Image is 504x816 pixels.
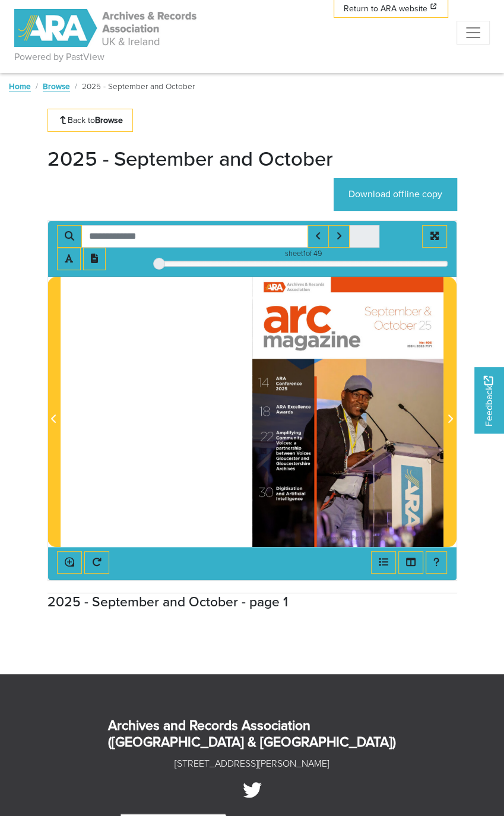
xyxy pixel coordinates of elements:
[84,551,109,574] button: Rotate the book
[108,715,396,751] strong: Archives and Records Association ([GEOGRAPHIC_DATA] & [GEOGRAPHIC_DATA])
[474,367,504,434] a: Would you like to provide feedback?
[81,225,308,248] input: Search for
[57,225,82,248] button: Search
[443,277,457,548] button: Next Page
[14,50,104,64] a: Powered by PastView
[334,178,457,211] a: Download offline copy
[14,2,198,54] a: ARA - ARC Magazine | Powered by PastView logo
[328,225,350,248] button: Next Match
[426,551,447,574] button: Help
[422,225,447,248] button: Full screen mode
[47,109,134,132] a: Back toBrowse
[57,551,82,574] button: Enable or disable loupe tool (Alt+L)
[9,80,31,92] a: Home
[371,551,396,574] button: Open metadata window
[14,9,198,47] img: ARA - ARC Magazine | Powered by PastView
[83,248,106,270] button: Open transcription window
[47,593,457,610] h2: 2025 - September and October - page 1
[344,2,427,15] span: Return to ARA website
[481,376,496,426] span: Feedback
[57,248,81,270] button: Toggle text selection (Alt+T)
[175,757,329,771] p: [STREET_ADDRESS][PERSON_NAME]
[159,248,448,259] div: sheet of 49
[457,21,490,45] button: Menu
[303,248,306,259] span: 1
[47,146,333,171] h1: 2025 - September and October
[82,80,195,92] span: 2025 - September and October
[398,551,423,574] button: Thumbnails
[47,277,61,548] button: Previous Page
[464,24,482,42] span: Menu
[43,80,70,92] a: Browse
[308,225,329,248] button: Previous Match
[95,114,123,126] strong: Browse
